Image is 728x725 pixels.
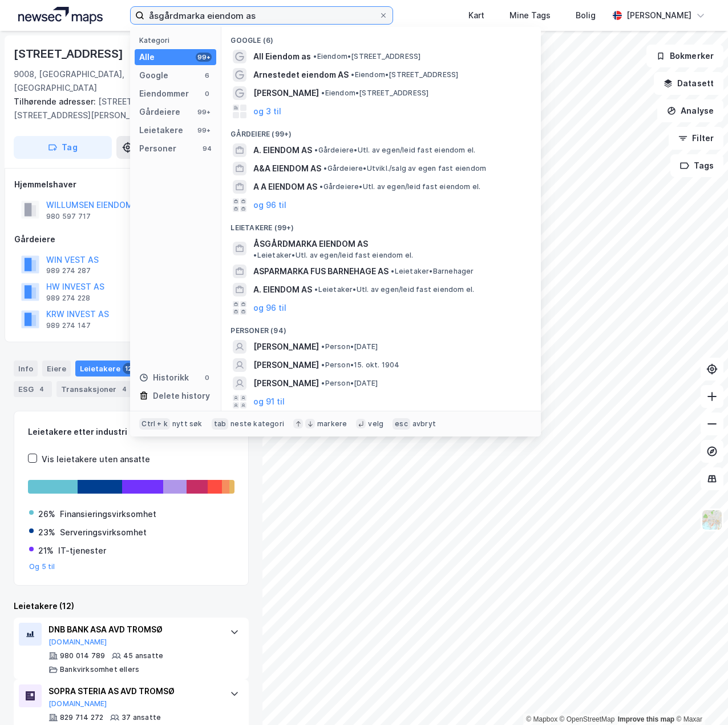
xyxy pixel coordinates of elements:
[657,99,723,122] button: Analyse
[48,699,107,708] button: [DOMAIN_NAME]
[313,52,317,61] span: •
[123,363,134,374] div: 12
[391,267,394,275] span: •
[526,715,557,723] a: Mapbox
[626,9,691,22] div: [PERSON_NAME]
[321,361,325,369] span: •
[646,45,723,67] button: Bokmerker
[60,526,147,539] div: Serveringsvirksomhet
[321,361,399,370] span: Person • 15. okt. 1904
[60,651,105,660] div: 980 014 789
[29,562,55,571] button: Og 5 til
[321,89,428,98] span: Eiendom • [STREET_ADDRESS]
[139,105,180,119] div: Gårdeiere
[36,383,47,395] div: 4
[253,251,257,259] span: •
[196,53,212,62] div: 99+
[14,178,248,191] div: Hjemmelshaver
[321,379,378,388] span: Person • [DATE]
[122,713,161,722] div: 37 ansatte
[253,50,311,63] span: All Eiendom as
[319,182,480,191] span: Gårdeiere • Utl. av egen/leid fast eiendom el.
[317,419,347,428] div: markere
[221,121,541,141] div: Gårdeiere (99+)
[172,419,203,428] div: nytt søk
[48,623,219,636] div: DNB BANK ASA AVD TROMSØ
[46,212,91,221] div: 980 597 717
[412,419,436,428] div: avbryt
[351,70,458,79] span: Eiendom • [STREET_ADDRESS]
[203,373,212,382] div: 0
[253,198,286,212] button: og 96 til
[253,105,281,118] button: og 3 til
[14,97,98,106] span: Tilhørende adresser:
[314,285,474,294] span: Leietaker • Utl. av egen/leid fast eiendom el.
[139,69,168,82] div: Google
[313,52,420,61] span: Eiendom • [STREET_ADDRESS]
[391,267,474,276] span: Leietaker • Barnehager
[203,89,212,98] div: 0
[393,418,410,430] div: esc
[253,251,413,260] span: Leietaker • Utl. av egen/leid fast eiendom el.
[253,265,389,278] span: ASPARMARKA FUS BARNEHAGE AS
[38,507,55,521] div: 26%
[468,9,484,22] div: Kart
[48,638,107,647] button: [DOMAIN_NAME]
[139,36,216,45] div: Kategori
[671,670,728,725] iframe: Chat Widget
[56,381,135,397] div: Transaksjoner
[253,68,349,82] span: Arnestedet eiendom AS
[576,9,596,22] div: Bolig
[14,599,249,613] div: Leietakere (12)
[253,340,319,354] span: [PERSON_NAME]
[42,361,71,376] div: Eiere
[60,713,103,722] div: 829 714 272
[60,507,156,521] div: Finansieringsvirksomhet
[670,154,723,177] button: Tags
[123,651,163,660] div: 45 ansatte
[253,237,368,251] span: ÅSGÅRDMARKA EIENDOM AS
[14,95,240,122] div: [STREET_ADDRESS], [STREET_ADDRESS][PERSON_NAME]
[14,361,38,376] div: Info
[42,452,150,466] div: Vis leietakere uten ansatte
[46,321,91,330] div: 989 274 147
[253,301,286,315] button: og 96 til
[38,544,54,558] div: 21%
[14,67,156,95] div: 9008, [GEOGRAPHIC_DATA], [GEOGRAPHIC_DATA]
[253,283,312,297] span: A. EIENDOM AS
[196,107,212,117] div: 99+
[671,670,728,725] div: Kontrollprogram for chat
[58,544,106,558] div: IT-tjenester
[212,418,229,430] div: tab
[14,381,52,397] div: ESG
[314,146,475,155] span: Gårdeiere • Utl. av egen/leid fast eiendom el.
[321,342,378,351] span: Person • [DATE]
[368,419,383,428] div: velg
[351,70,354,79] span: •
[28,425,234,439] div: Leietakere etter industri
[139,418,170,430] div: Ctrl + k
[253,162,321,175] span: A&A EIENDOM AS
[560,715,615,723] a: OpenStreetMap
[319,182,323,191] span: •
[314,146,318,154] span: •
[321,89,325,97] span: •
[221,214,541,235] div: Leietakere (99+)
[196,126,212,135] div: 99+
[221,317,541,338] div: Personer (94)
[14,233,248,246] div: Gårdeiere
[139,371,189,384] div: Historikk
[323,164,486,173] span: Gårdeiere • Utvikl./salg av egen fast eiendom
[139,50,155,64] div: Alle
[153,389,210,403] div: Delete history
[253,86,319,100] span: [PERSON_NAME]
[75,361,139,376] div: Leietakere
[654,72,723,95] button: Datasett
[321,342,325,351] span: •
[203,144,212,153] div: 94
[46,294,90,303] div: 989 274 228
[669,127,723,150] button: Filter
[253,395,285,408] button: og 91 til
[253,180,317,194] span: A A EIENDOM AS
[139,142,176,155] div: Personer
